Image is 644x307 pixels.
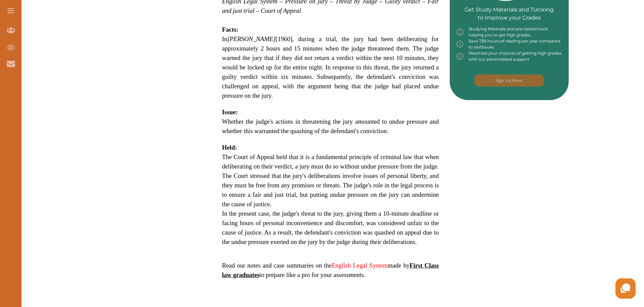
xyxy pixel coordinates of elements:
[227,35,276,42] em: [PERSON_NAME]
[495,78,523,84] p: Sign Up Now!
[222,144,237,151] strong: Held:
[483,277,637,300] iframe: HelpCrunch
[456,26,463,38] img: info-img
[222,109,238,116] strong: Issue:
[222,153,439,208] span: The Court of Appeal held that it is a fundamental principle of criminal law that when deliberatin...
[456,26,562,38] div: Studying Materials and pre-tested tools helping you to get high grades
[222,35,439,99] span: In [1960], during a trial, the jury had been deliberating for approximately 2 hours and 15 minute...
[456,50,562,62] div: Maximise your chances of getting high grades with our personalised support
[222,262,439,278] span: Read our notes and case summaries on the made by to prepare like a pro for your assessments.
[474,74,544,87] button: [object Object]
[332,262,388,269] a: English Legal System
[458,127,586,143] iframe: Reviews Badge Ribbon Widget
[456,38,463,50] img: info-img
[222,210,439,245] span: In the present case, the judge's threat to the jury, giving them a 10-minute deadline or facing h...
[222,118,439,134] span: Whether the judge's actions in threatening the jury amounted to undue pressure and whether this w...
[456,50,463,62] img: info-img
[456,38,562,50] div: Save 738 hours of reading per year compared to textbooks
[222,26,239,33] strong: Facts:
